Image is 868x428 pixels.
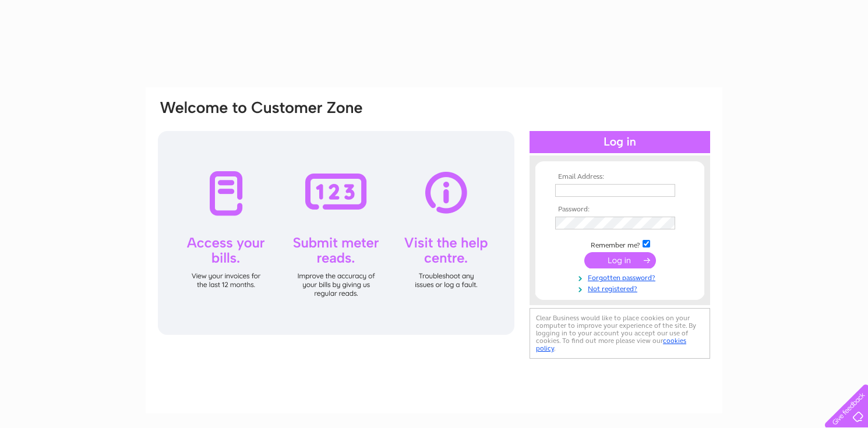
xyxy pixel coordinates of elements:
th: Password: [552,206,687,214]
a: Not registered? [555,282,687,293]
a: cookies policy [536,337,686,352]
th: Email Address: [552,173,687,181]
input: Submit [584,252,656,268]
div: Clear Business would like to place cookies on your computer to improve your experience of the sit... [530,308,710,359]
a: Forgotten password? [555,271,687,282]
td: Remember me? [552,238,687,250]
